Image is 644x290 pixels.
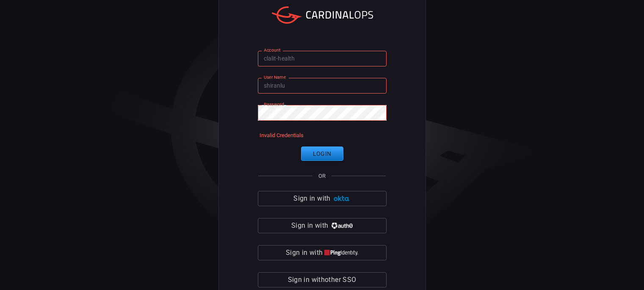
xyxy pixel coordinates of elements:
[260,132,304,140] div: Invalid Credentials
[288,274,357,286] span: Sign in with other SSO
[264,47,281,53] label: Account
[318,173,326,179] span: OR
[324,250,358,256] img: quu4iresuhQAAAABJRU5ErkJggg==
[291,220,328,232] span: Sign in with
[258,272,387,287] button: Sign in withother SSO
[301,146,343,161] button: Login
[258,218,387,233] button: Sign in with
[258,191,387,206] button: Sign in with
[286,247,323,259] span: Sign in with
[264,74,286,80] label: User Name
[330,223,353,229] img: vP8Hhh4KuCH8AavWKdZY7RZgAAAAASUVORK5CYII=
[258,51,387,66] input: Type your account
[293,193,330,204] span: Sign in with
[264,101,284,108] label: Password
[332,196,351,202] img: Ad5vKXme8s1CQAAAABJRU5ErkJggg==
[258,78,387,94] input: Type your user name
[258,245,387,260] button: Sign in with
